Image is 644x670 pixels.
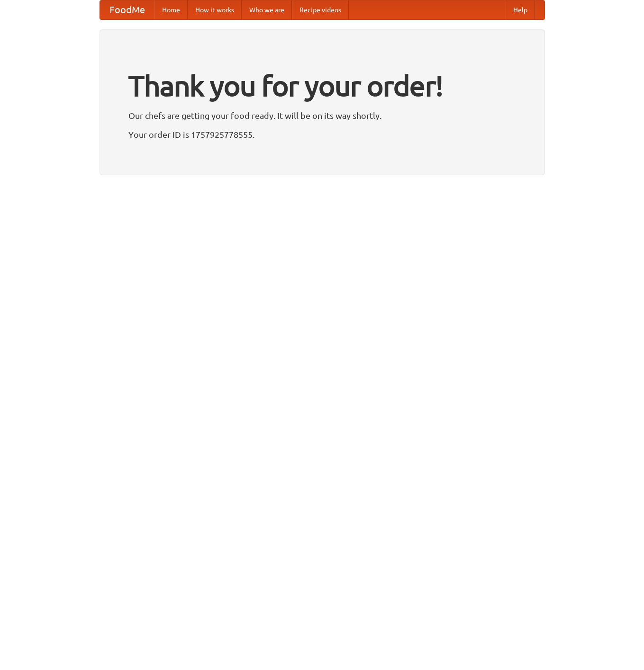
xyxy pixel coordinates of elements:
a: Recipe videos [292,0,349,19]
a: Who we are [242,0,292,19]
a: FoodMe [100,0,154,19]
p: Our chefs are getting your food ready. It will be on its way shortly. [128,108,516,123]
a: Home [154,0,188,19]
a: How it works [188,0,242,19]
h1: Thank you for your order! [128,63,516,108]
a: Help [506,0,535,19]
p: Your order ID is 1757925778555. [128,127,516,142]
